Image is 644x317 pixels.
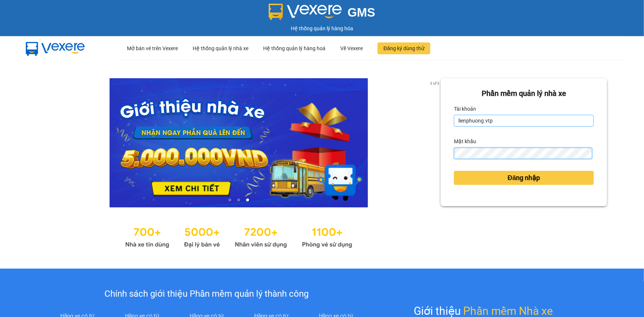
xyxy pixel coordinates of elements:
[430,78,441,207] button: next slide / item
[454,103,476,115] label: Tài khoản
[340,37,363,60] div: Về Vexere
[383,44,424,52] span: Đăng ký dùng thử
[228,199,231,201] li: slide item 1
[269,11,375,17] a: GMS
[2,24,642,32] div: Hệ thống quản lý hàng hóa
[454,135,476,147] label: Mật khẩu
[269,4,342,20] img: logo 2
[454,171,594,185] button: Đăng nhập
[246,199,249,201] li: slide item 3
[45,287,368,301] div: Chính sách giới thiệu Phần mềm quản lý thành công
[508,173,540,183] span: Đăng nhập
[193,37,248,60] div: Hệ thống quản lý nhà xe
[237,199,240,201] li: slide item 2
[454,148,592,159] input: Mật khẩu
[127,37,178,60] div: Mở bán vé trên Vexere
[378,42,430,54] button: Đăng ký dùng thử
[263,37,326,60] div: Hệ thống quản lý hàng hoá
[18,36,92,61] img: mbUUG5Q.png
[454,115,594,127] input: Tài khoản
[125,222,352,250] img: Statistics.png
[428,78,441,88] p: 3 of 3
[37,78,47,207] button: previous slide / item
[454,88,594,99] div: Phần mềm quản lý nhà xe
[348,6,375,19] span: GMS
